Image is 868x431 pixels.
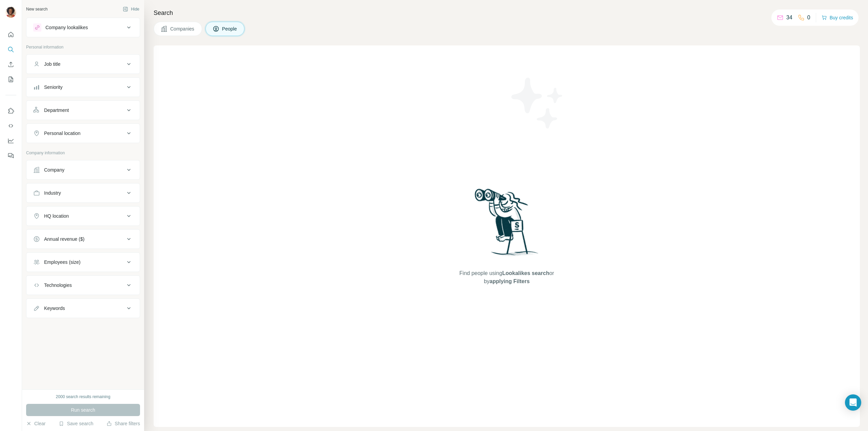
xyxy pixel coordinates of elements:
[106,420,140,427] button: Share filters
[507,73,568,134] img: Surfe Illustration - Stars
[845,394,861,411] div: Open Intercom Messenger
[154,8,860,18] h4: Search
[26,208,140,224] button: HQ location
[452,269,561,286] span: Find people using or by
[5,73,16,85] button: My lists
[5,120,16,132] button: Use Surfe API
[26,162,140,178] button: Company
[26,56,140,72] button: Job title
[45,24,88,31] div: Company lookalikes
[472,187,542,262] img: Surfe Illustration - Woman searching with binoculars
[44,84,62,91] div: Seniority
[786,14,792,22] p: 34
[44,61,60,67] div: Job title
[26,300,140,316] button: Keywords
[26,231,140,247] button: Annual revenue ($)
[26,254,140,270] button: Employees (size)
[26,420,45,427] button: Clear
[5,7,16,18] img: Avatar
[822,13,853,22] button: Buy credits
[44,190,61,196] div: Industry
[502,270,549,276] span: Lookalikes search
[5,58,16,71] button: Enrich CSV
[26,19,140,36] button: Company lookalikes
[490,278,530,284] span: applying Filters
[59,420,93,427] button: Save search
[44,107,69,114] div: Department
[44,305,65,312] div: Keywords
[26,6,47,12] div: New search
[5,150,16,162] button: Feedback
[5,28,16,41] button: Quick start
[26,102,140,118] button: Department
[44,236,84,242] div: Annual revenue ($)
[44,213,69,219] div: HQ location
[26,125,140,141] button: Personal location
[44,130,80,137] div: Personal location
[44,259,80,266] div: Employees (size)
[26,44,140,50] p: Personal information
[222,25,238,32] span: People
[5,43,16,56] button: Search
[5,105,16,117] button: Use Surfe on LinkedIn
[26,150,140,156] p: Company information
[26,277,140,293] button: Technologies
[5,135,16,147] button: Dashboard
[44,166,64,173] div: Company
[170,25,195,32] span: Companies
[118,4,144,14] button: Hide
[56,394,111,400] div: 2000 search results remaining
[807,14,810,22] p: 0
[26,185,140,201] button: Industry
[26,79,140,95] button: Seniority
[44,282,72,289] div: Technologies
